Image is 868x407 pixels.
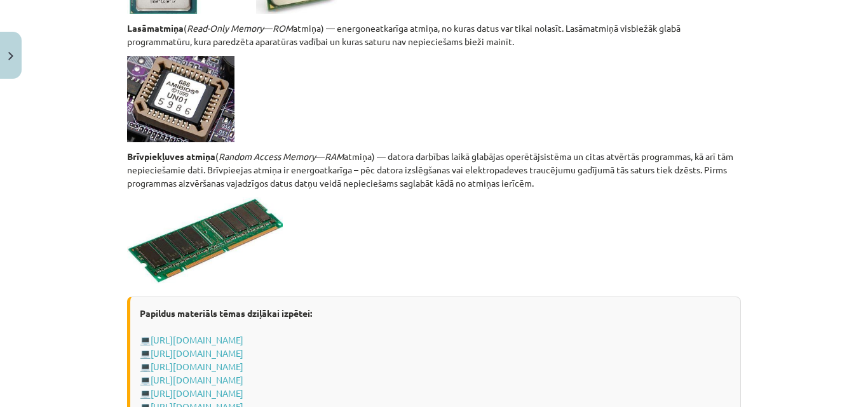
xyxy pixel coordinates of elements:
[140,307,312,319] strong: Papildus materiāls tēmas dziļākai izpētei:
[151,374,243,385] a: [URL][DOMAIN_NAME]
[151,334,243,345] a: [URL][DOMAIN_NAME]
[8,52,13,60] img: icon-close-lesson-0947bae3869378f0d4975bcd49f059093ad1ed9edebbc8119c70593378902aed.svg
[325,150,344,162] em: RAM
[151,361,243,372] a: [URL][DOMAIN_NAME]
[127,22,741,48] p: ( — atmiņa) — energoneatkarīga atmiņa, no kuras datus var tikai nolasīt. Lasāmatmiņā visbiežāk gl...
[127,22,184,34] strong: Lasāmatmiņa
[151,387,243,399] a: [URL][DOMAIN_NAME]
[127,150,741,190] p: ( — atmiņa) — datora darbības laikā glabājas operētājsistēma un citas atvērtās programmas, kā arī...
[187,22,264,34] em: Read-Only Memory
[219,150,316,162] em: Random Access Memory
[127,150,215,162] strong: Brīvpiekļuves atmiņa
[151,347,243,359] a: [URL][DOMAIN_NAME]
[273,22,293,34] em: ROM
